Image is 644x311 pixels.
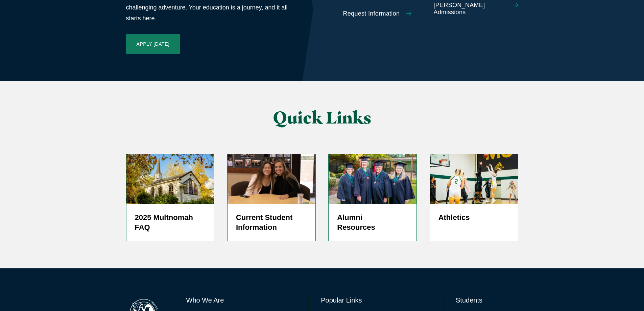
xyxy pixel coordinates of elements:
h6: Popular Links [321,295,431,305]
a: 50 Year Alumni 2019 Alumni Resources [328,154,417,241]
span: Request Information [343,10,400,18]
a: screenshot-2024-05-27-at-1.37.12-pm Current Student Information [227,154,316,241]
h5: Current Student Information [236,213,307,233]
h6: Students [456,295,518,305]
a: Apply [DATE] [126,34,180,54]
h6: Who We Are [186,295,296,305]
img: screenshot-2024-05-27-at-1.37.12-pm [228,154,315,204]
img: Prayer Chapel in Fall [126,154,214,204]
a: Prayer Chapel in Fall 2025 Multnomah FAQ [126,154,215,241]
h5: Alumni Resources [337,213,408,233]
a: Women's Basketball player shooting jump shot Athletics [430,154,518,241]
h5: Athletics [438,213,509,223]
h2: Quick Links [193,108,451,127]
a: Request Information [343,10,428,18]
img: 50 Year Alumni 2019 [329,154,416,204]
img: WBBALL_WEB [430,154,518,204]
h5: 2025 Multnomah FAQ [135,213,206,233]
